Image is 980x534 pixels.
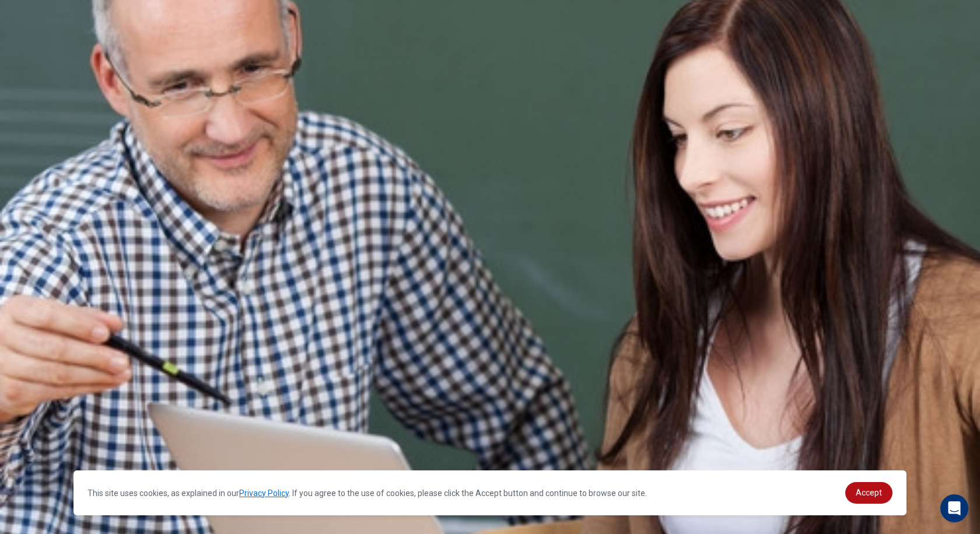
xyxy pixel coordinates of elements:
[940,494,968,522] div: Open Intercom Messenger
[87,488,647,498] span: This site uses cookies, as explained in our . If you agree to the use of cookies, please click th...
[73,470,907,515] div: cookieconsent
[845,482,892,504] a: dismiss cookie message
[856,488,882,497] span: Accept
[239,488,289,498] a: Privacy Policy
